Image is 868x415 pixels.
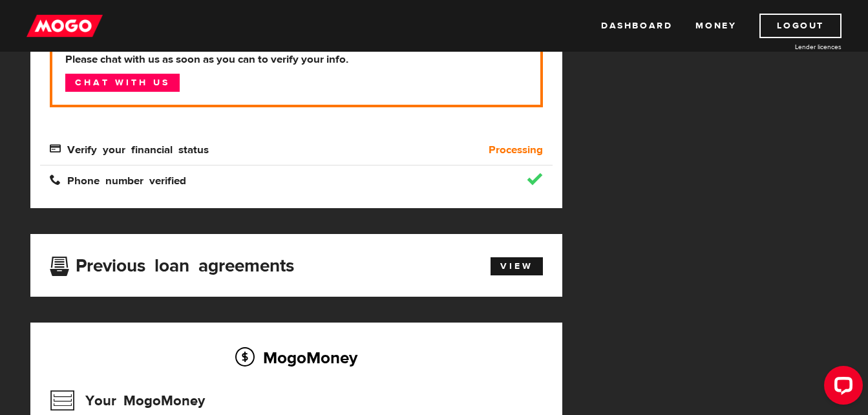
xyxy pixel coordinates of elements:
b: Processing [489,142,543,158]
a: Dashboard [601,14,672,38]
a: Money [695,14,736,38]
a: Chat with us [65,74,180,92]
a: Logout [759,14,842,38]
img: mogo_logo-11ee424be714fa7cbb0f0f49df9e16ec.png [26,14,103,38]
h2: MogoMoney [50,344,543,371]
b: Please chat with us as soon as you can to verify your info. [65,52,527,67]
span: Phone number verified [50,174,186,185]
h3: Previous loan agreements [50,255,294,272]
iframe: LiveChat chat widget [814,361,868,415]
span: Verify your financial status [50,143,209,154]
a: Lender licences [745,42,842,52]
a: View [491,257,543,275]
